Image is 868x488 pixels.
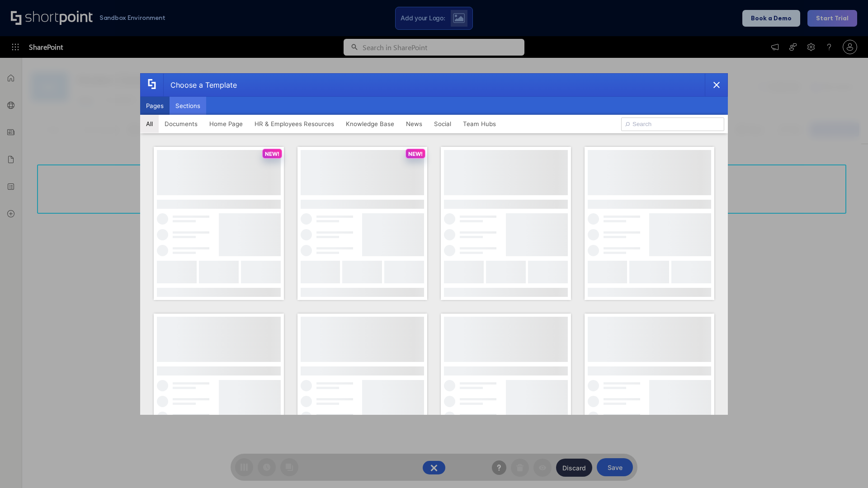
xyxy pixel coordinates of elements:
iframe: Chat Widget [823,445,868,488]
button: Documents [159,115,203,133]
button: HR & Employees Resources [249,115,340,133]
button: Social [428,115,457,133]
button: Home Page [203,115,249,133]
input: Search [621,117,724,131]
button: Knowledge Base [340,115,400,133]
button: Sections [170,97,206,115]
div: template selector [140,73,728,415]
button: All [140,115,159,133]
p: NEW! [265,150,279,157]
div: Choose a Template [163,74,237,96]
button: Team Hubs [457,115,502,133]
button: News [400,115,428,133]
p: NEW! [408,150,423,157]
button: Pages [140,97,170,115]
